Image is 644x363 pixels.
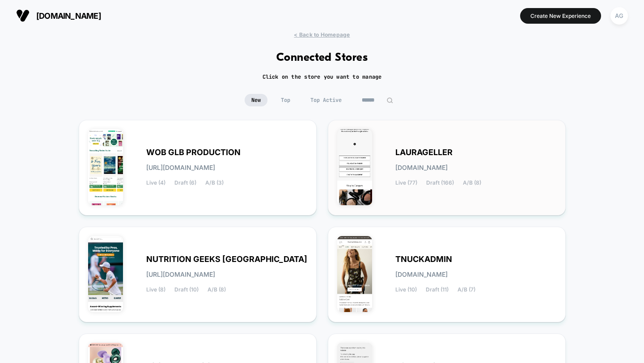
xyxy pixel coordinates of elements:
div: AG [610,7,628,25]
button: Create New Experience [520,8,601,24]
span: < Back to Homepage [294,31,350,38]
span: Top [274,94,297,106]
img: NUTRITION_GEEKS_UK [88,236,123,312]
img: TNUCKADMIN [337,236,373,312]
span: [DOMAIN_NAME] [395,271,448,278]
img: LAURAGELLER [337,129,373,205]
span: [URL][DOMAIN_NAME] [146,165,215,171]
span: WOB GLB PRODUCTION [146,149,241,156]
span: Draft (166) [426,180,454,186]
span: Live (4) [146,180,165,186]
span: A/B (8) [208,287,226,293]
img: Visually logo [16,9,30,22]
span: Top Active [304,94,348,106]
span: Draft (11) [426,287,449,293]
span: A/B (3) [205,180,224,186]
h1: Connected Stores [276,51,368,64]
img: WOB_GLB_PRODUCTION [88,129,123,205]
span: LAURAGELLER [395,149,453,156]
button: AG [608,7,631,25]
span: New [245,94,267,106]
span: NUTRITION GEEKS [GEOGRAPHIC_DATA] [146,256,307,262]
img: edit [386,97,393,104]
span: A/B (7) [458,287,475,293]
span: Draft (10) [174,287,199,293]
button: [DOMAIN_NAME] [13,8,104,23]
span: Live (8) [146,287,165,293]
span: Live (10) [395,287,417,293]
span: [URL][DOMAIN_NAME] [146,271,215,278]
span: TNUCKADMIN [395,256,452,262]
span: Draft (6) [174,180,196,186]
span: Live (77) [395,180,417,186]
span: [DOMAIN_NAME] [36,11,101,21]
span: A/B (8) [463,180,481,186]
span: [DOMAIN_NAME] [395,165,448,171]
h2: Click on the store you want to manage [263,73,382,80]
